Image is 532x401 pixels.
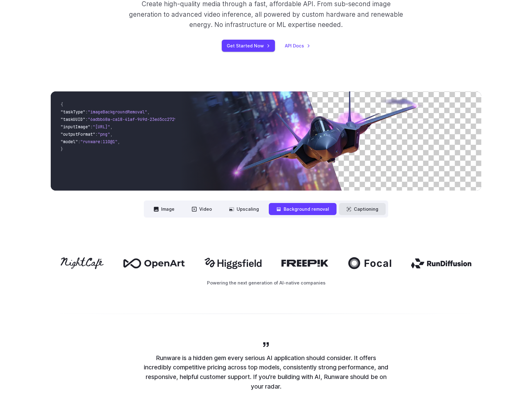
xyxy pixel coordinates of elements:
span: "[URL]" [93,124,110,130]
span: , [110,124,113,130]
p: Powering the next generation of AI-native companies [51,279,481,286]
span: , [118,139,120,144]
span: "inputImage" [61,124,90,130]
img: Futuristic stealth jet streaking through a neon-lit cityscape with glowing purple exhaust [180,91,481,191]
button: Background removal [269,203,337,215]
button: Video [184,203,219,215]
span: , [147,109,150,115]
a: API Docs [285,42,310,49]
button: Image [146,203,182,215]
span: "outputFormat" [61,131,95,137]
span: } [61,146,63,152]
span: "imageBackgroundRemoval" [88,109,147,115]
button: Upscaling [222,203,266,215]
span: : [85,109,88,115]
span: "runware:110@1" [80,139,118,144]
span: : [78,139,80,144]
span: "taskType" [61,109,85,115]
p: Runware is a hidden gem every serious AI application should consider. It offers incredibly compet... [142,353,390,391]
span: , [110,131,113,137]
span: "6adbb68a-ca18-41af-969d-23e65cc2729c" [88,117,182,122]
span: "taskUUID" [61,117,85,122]
a: Get Started Now [222,40,275,52]
span: "png" [98,131,110,137]
span: : [85,117,88,122]
span: "model" [61,139,78,144]
button: Captioning [339,203,386,215]
span: { [61,102,63,107]
span: : [95,131,98,137]
span: : [90,124,93,130]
